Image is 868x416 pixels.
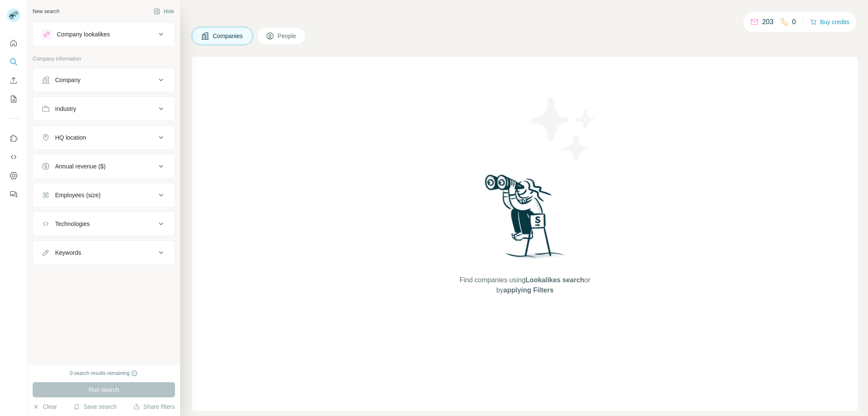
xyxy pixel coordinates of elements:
h4: Search [192,10,858,22]
div: Company lookalikes [57,30,110,39]
span: People [278,32,297,40]
p: 0 [792,17,796,27]
button: Buy credits [810,16,849,28]
button: Use Surfe API [7,149,20,165]
button: Search [7,54,20,69]
div: HQ location [55,133,86,142]
button: Keywords [33,242,175,263]
button: Hide [147,5,180,18]
img: Surfe Illustration - Stars [525,91,601,167]
img: Surfe Illustration - Woman searching with binoculars [481,172,569,267]
p: 203 [762,17,773,27]
div: Keywords [55,248,81,257]
button: Technologies [33,214,175,234]
button: HQ location [33,127,175,148]
button: My lists [7,91,20,107]
span: Companies [213,32,244,40]
button: Enrich CSV [7,73,20,88]
div: Technologies [55,220,90,228]
div: Employees (size) [55,191,100,199]
button: Company [33,70,175,90]
button: Dashboard [7,168,20,183]
p: Company information [33,55,175,63]
button: Employees (size) [33,185,175,205]
button: Clear [33,402,57,411]
div: New search [33,8,59,15]
div: 0 search results remaining [70,369,138,377]
button: Industry [33,99,175,119]
div: Company [55,76,81,84]
div: Industry [55,105,76,113]
button: Annual revenue ($) [33,156,175,176]
span: Lookalikes search [526,276,584,284]
span: Find companies using or by [457,275,593,295]
button: Share filters [133,402,175,411]
button: Quick start [7,36,20,51]
button: Company lookalikes [33,24,175,44]
span: applying Filters [504,287,554,294]
div: Annual revenue ($) [55,162,106,171]
button: Feedback [7,187,20,202]
button: Save search [73,402,117,411]
button: Use Surfe on LinkedIn [7,131,20,146]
